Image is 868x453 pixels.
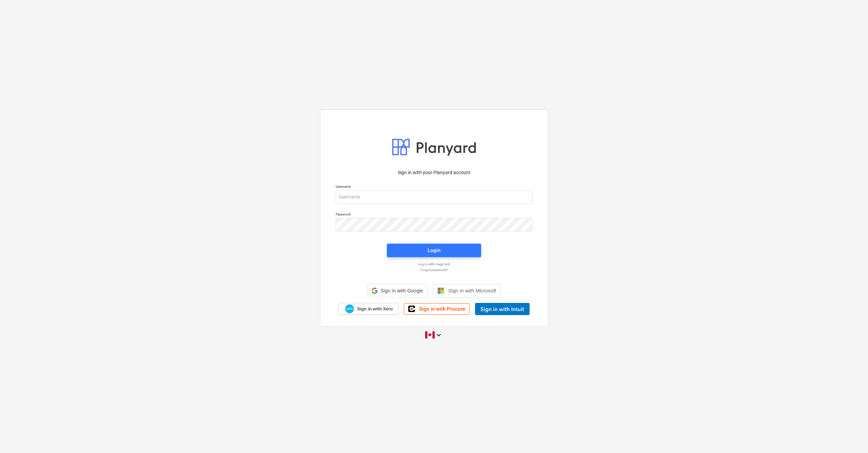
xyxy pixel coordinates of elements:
span: Sign in with Xero [357,306,393,312]
a: Sign in with Xero [338,303,399,315]
a: Forgot password? [332,268,536,272]
p: Sign in with your Planyard account [336,169,532,176]
span: Sign in with Microsoft [448,288,496,293]
span: Sign in with Google [380,288,423,293]
input: Username [336,190,532,204]
div: Login [428,246,440,255]
img: Microsoft logo [437,287,444,294]
span: Sign in with Procore [419,306,465,312]
p: Password [336,212,532,218]
button: Login [387,244,481,257]
img: Xero logo [345,304,354,313]
a: Log in with magic link [332,262,536,266]
a: Sign in with Procore [404,303,470,315]
i: keyboard_arrow_down [435,331,443,339]
div: Sign in with Google [367,284,427,297]
p: Username [336,184,532,190]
